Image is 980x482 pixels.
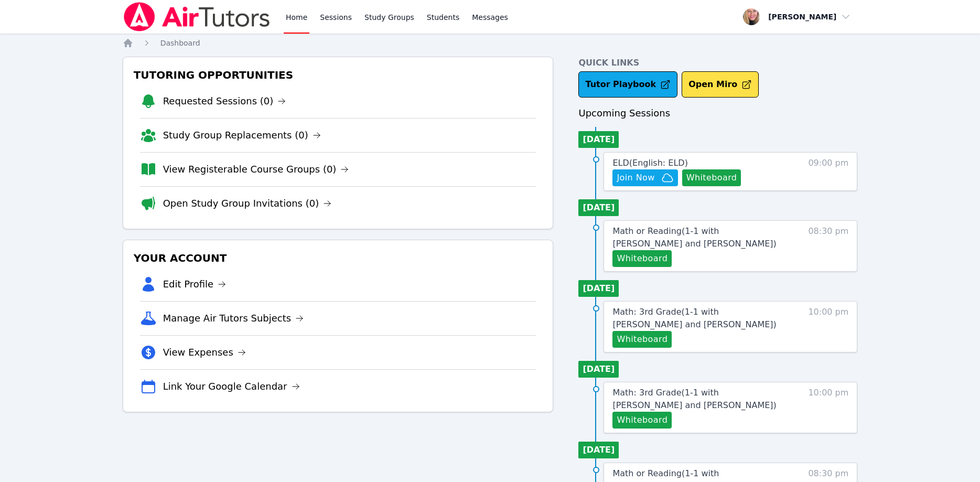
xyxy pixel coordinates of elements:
a: Dashboard [160,38,200,48]
a: View Registerable Course Groups (0) [163,162,349,177]
button: Whiteboard [612,250,672,267]
a: Study Group Replacements (0) [163,128,321,143]
a: Manage Air Tutors Subjects [163,311,304,326]
a: Math: 3rd Grade(1-1 with [PERSON_NAME] and [PERSON_NAME]) [612,387,789,412]
span: 09:00 pm [808,157,848,186]
h4: Quick Links [578,57,857,69]
a: Math or Reading(1-1 with [PERSON_NAME] and [PERSON_NAME]) [612,225,789,250]
li: [DATE] [578,199,619,216]
button: Open Miro [682,71,759,98]
a: Edit Profile [163,277,227,292]
nav: Breadcrumb [123,38,858,48]
h3: Your Account [132,249,545,267]
a: Link Your Google Calendar [163,379,300,394]
span: 08:30 pm [808,225,848,267]
button: Whiteboard [612,331,672,348]
li: [DATE] [578,442,619,458]
img: Air Tutors [123,2,271,31]
a: Math: 3rd Grade(1-1 with [PERSON_NAME] and [PERSON_NAME]) [612,306,789,331]
span: Math: 3rd Grade ( 1-1 with [PERSON_NAME] and [PERSON_NAME] ) [612,388,776,410]
span: Math: 3rd Grade ( 1-1 with [PERSON_NAME] and [PERSON_NAME] ) [612,307,776,329]
li: [DATE] [578,280,619,297]
span: Dashboard [160,39,200,47]
button: Join Now [612,169,677,186]
span: Messages [472,12,508,23]
span: ELD ( English: ELD ) [612,158,687,168]
span: Join Now [617,172,654,184]
li: [DATE] [578,131,619,148]
span: 10:00 pm [808,387,848,429]
li: [DATE] [578,361,619,378]
a: View Expenses [163,345,246,360]
button: Whiteboard [682,169,741,186]
span: 10:00 pm [808,306,848,348]
button: Whiteboard [612,412,672,429]
a: Tutor Playbook [578,71,677,98]
h3: Upcoming Sessions [578,106,857,121]
h3: Tutoring Opportunities [132,66,545,84]
a: Open Study Group Invitations (0) [163,196,332,211]
a: Requested Sessions (0) [163,94,286,109]
a: ELD(English: ELD) [612,157,687,169]
span: Math or Reading ( 1-1 with [PERSON_NAME] and [PERSON_NAME] ) [612,226,776,249]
